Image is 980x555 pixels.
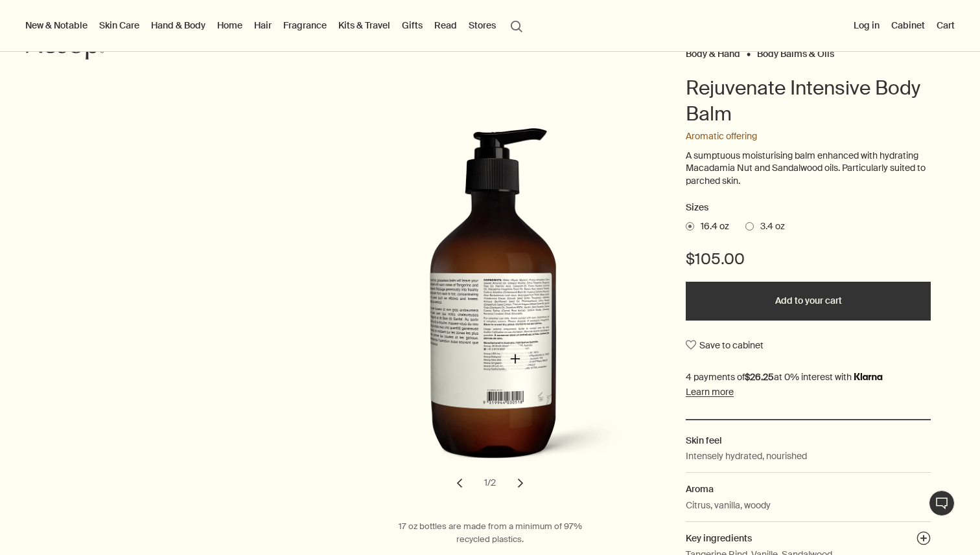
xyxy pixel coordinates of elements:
a: Fragrance [281,17,329,34]
p: Citrus, vanilla, woody [686,498,771,512]
a: Hair [251,17,274,34]
button: next slide [506,469,535,497]
button: previous slide [445,469,474,497]
a: Body Balms & Oils [757,48,834,54]
button: Stores [466,17,498,34]
button: Add to your cart - $105.00 [686,282,931,321]
button: Cart [934,17,957,34]
p: A sumptuous moisturising balm enhanced with hydrating Macadamia Nut and Sandalwood oils. Particul... [686,150,931,188]
div: Rejuvenate Intensive Body Balm [327,128,653,497]
a: Cabinet [889,17,927,34]
button: Key ingredients [916,531,931,549]
span: Key ingredients [686,532,752,544]
span: 17 oz bottles are made from a minimum of 97% recycled plastics. [399,521,582,545]
button: Log in [851,17,882,34]
a: Read [432,17,460,34]
span: 16.4 oz [694,220,729,233]
h1: Rejuvenate Intensive Body Balm [686,75,931,127]
a: Hand & Body [148,17,208,34]
button: Open search [505,13,528,38]
p: Intensely hydrated, nourished [686,449,807,463]
img: Back of Rejuvenate Intensive Body Balm with pump [351,128,636,481]
span: 3.4 oz [754,220,785,233]
span: $105.00 [686,249,745,269]
a: Kits & Travel [336,17,393,34]
a: Gifts [399,17,425,34]
h2: Aroma [686,482,931,496]
a: Home [215,17,245,34]
a: Body & Hand [686,48,740,54]
a: Skin Care [97,17,142,34]
h2: Skin feel [686,433,931,447]
h2: Sizes [686,200,931,216]
button: Live Assistance [929,490,955,516]
button: New & Notable [23,17,90,34]
button: Save to cabinet [686,334,764,357]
